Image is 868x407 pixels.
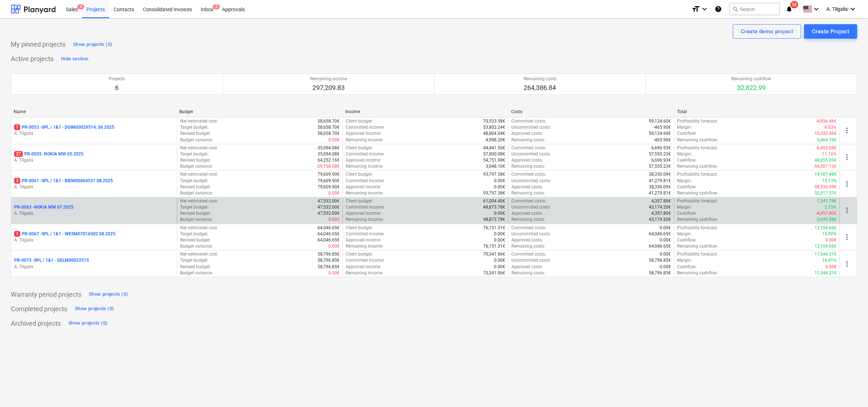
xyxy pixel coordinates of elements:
[14,257,89,264] p: PR-0073 - SPL / 1&1 - GELM00022515
[677,124,692,130] p: Margin :
[649,243,671,249] p: 64,046.65€
[511,198,546,204] p: Committed costs :
[660,251,671,257] p: 0.00€
[511,137,545,143] p: Remaining costs :
[346,243,383,249] p: Remaining income :
[318,151,340,157] p: 35,094.08€
[677,264,697,270] p: Cashflow :
[821,151,837,157] p: -11.16%
[511,190,545,196] p: Remaining costs :
[59,53,90,65] button: Hide section
[511,257,551,264] p: Uncommitted costs :
[677,217,718,223] p: Remaining cashflow :
[328,190,340,196] p: 0.00€
[180,225,218,231] p: Net estimated cost :
[649,184,671,190] p: 38,330.09€
[677,145,718,151] p: Profitability forecast :
[677,171,718,177] p: Profitability forecast :
[511,118,546,124] p: Committed costs :
[483,124,505,130] p: 53,802.24€
[318,225,340,231] p: 64,046.65€
[179,109,339,114] div: Budget
[483,130,505,137] p: 48,804.04€
[677,137,718,143] p: Remaining cashflow :
[180,257,208,264] p: Target budget :
[483,118,505,124] p: 70,533.58€
[494,210,505,217] p: 0.00€
[814,270,837,276] p: 11,544.21€
[318,204,340,210] p: 47,532.00€
[486,163,505,170] p: 3,048.10€
[318,118,340,124] p: 58,658.70€
[318,178,340,184] p: 79,609.90€
[14,210,174,217] p: A. Tilgalis
[511,130,543,137] p: Approved costs :
[677,251,718,257] p: Profitability forecast :
[11,40,65,49] p: My pinned projects
[677,225,718,231] p: Profitability forecast :
[77,4,84,9] span: 4
[346,145,373,151] p: Client budget :
[729,3,780,15] button: Search
[677,190,718,196] p: Remaining cashflow :
[14,178,174,190] div: 3PR-0061 -SPL / 1&1 - BIEM00064531 08.2025A. Tilgalis
[180,118,218,124] p: Net estimated cost :
[68,319,107,327] div: Show projects (0)
[494,231,505,237] p: 0.00€
[180,231,208,237] p: Target budget :
[346,204,384,210] p: Committed income :
[180,251,218,257] p: Net estimated cost :
[483,145,505,151] p: 44,441.50€
[732,6,738,12] span: search
[14,257,174,270] div: PR-0073 -SPL / 1&1 - GELM00022515A. Tilgalis
[733,24,801,39] button: Create demo project
[825,264,837,270] p: 0.00€
[677,130,697,137] p: Cashflow :
[180,204,208,210] p: Target budget :
[14,130,174,137] p: A. Tilgalis
[843,233,851,241] span: more_vert
[14,124,114,130] p: PR-0053 - SPL / 1&1 - DUIM00029514; 06.2025
[677,157,697,163] p: Cashflow :
[677,184,697,190] p: Cashflow :
[511,178,551,184] p: Uncommitted costs :
[660,237,671,243] p: 0.00€
[804,24,857,39] button: Create Project
[812,27,849,36] div: Create Project
[511,151,551,157] p: Uncommitted costs :
[310,76,347,82] p: Remaining income
[654,137,671,143] p: -465.90€
[692,5,700,13] i: format_size
[483,204,505,210] p: 48,873.78€
[486,137,505,143] p: 4,998.20€
[346,210,381,217] p: Approved income :
[812,5,821,13] i: keyboard_arrow_down
[649,190,671,196] p: 41,279.81€
[790,1,798,8] span: 58
[73,303,116,315] button: Show projects (0)
[843,260,851,268] span: more_vert
[649,163,671,170] p: 57,555.23€
[318,231,340,237] p: 64,046.65€
[14,237,174,243] p: A. Tilgalis
[318,257,340,264] p: 58,796.85€
[822,257,837,264] p: 16.41%
[483,217,505,223] p: 48,873.78€
[14,178,20,184] span: 3
[649,171,671,177] p: 38,330.09€
[213,4,220,9] span: 3
[180,198,218,204] p: Net estimated cost :
[511,251,546,257] p: Committed costs :
[180,124,208,130] p: Target budget :
[813,163,837,170] p: -54,507.13€
[649,118,671,124] p: 59,124.60€
[328,217,340,223] p: 0.00€
[346,118,373,124] p: Client budget :
[14,184,174,190] p: A. Tilgalis
[483,270,505,276] p: 70,341.06€
[825,204,837,210] p: 2.75%
[649,130,671,137] p: 59,124.60€
[180,210,211,217] p: Revised budget :
[677,178,692,184] p: Margin :
[109,76,125,82] p: Projects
